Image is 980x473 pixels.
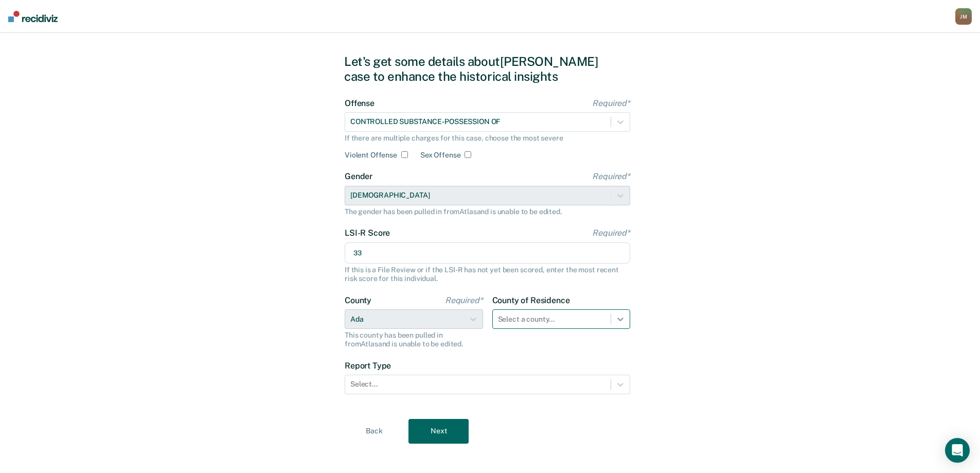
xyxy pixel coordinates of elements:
span: Required* [592,98,630,108]
label: Sex Offense [420,151,460,160]
label: Gender [345,171,630,181]
label: LSI-R Score [345,228,630,238]
div: This county has been pulled in from Atlas and is unable to be edited. [345,331,483,348]
div: If this is a File Review or if the LSI-R has not yet been scored, enter the most recent risk scor... [345,266,630,283]
img: Recidiviz [8,11,58,22]
div: The gender has been pulled in from Atlas and is unable to be edited. [345,207,630,216]
label: Report Type [345,361,630,371]
div: Open Intercom Messenger [945,438,970,463]
button: Next [408,419,469,444]
span: Required* [445,295,483,305]
div: Let's get some details about [PERSON_NAME] case to enhance the historical insights [344,54,636,84]
span: Required* [592,171,630,181]
div: If there are multiple charges for this case, choose the most severe [345,134,630,143]
label: Violent Offense [345,151,397,160]
label: County [345,295,483,305]
button: JM [955,8,972,25]
label: County of Residence [492,295,631,305]
span: Required* [592,228,630,238]
button: Back [344,419,404,444]
label: Offense [345,98,630,108]
div: J M [955,8,972,25]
